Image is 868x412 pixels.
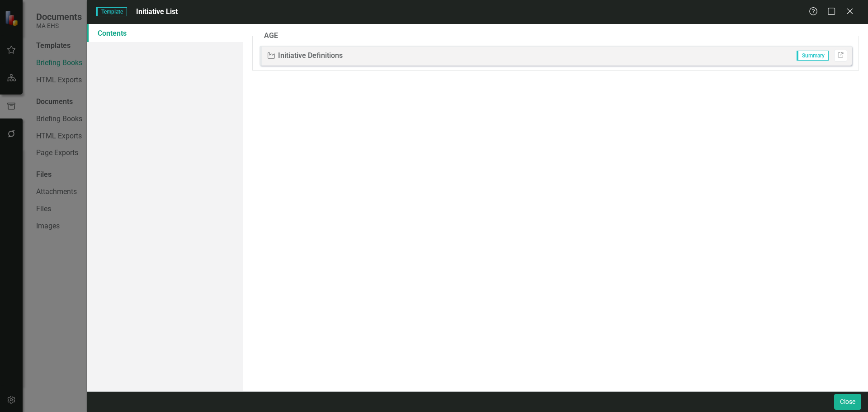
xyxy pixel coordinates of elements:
[87,24,243,42] a: Contents
[834,394,861,410] button: Close
[797,51,829,61] span: Summary
[278,51,343,61] div: Initiative Definitions
[259,31,283,41] legend: AGE
[136,7,178,16] span: Initiative List
[96,7,127,16] span: Template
